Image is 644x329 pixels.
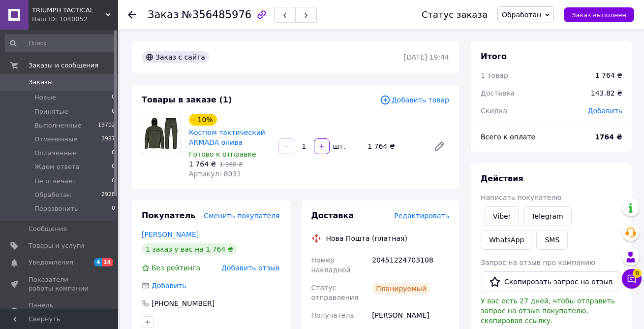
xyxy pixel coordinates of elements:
[101,191,115,199] span: 2928
[142,95,232,104] span: Товары в заказе (1)
[481,259,595,266] span: Запрос на отзыв про компанию
[29,241,84,250] span: Товары и услуги
[372,283,430,295] div: Планируемый
[331,141,346,151] div: шт.
[34,163,80,171] span: Ждем ответа
[189,170,241,178] span: Артикул: 8031
[112,93,115,102] span: 0
[311,211,354,220] span: Доставка
[595,133,622,141] b: 1764 ₴
[182,9,251,21] span: №356485976
[94,258,102,266] span: 4
[34,204,78,213] span: Перезвонить
[151,298,215,308] div: [PHONE_NUMBER]
[481,133,535,141] span: Всего к оплате
[422,10,488,20] div: Статус заказа
[128,10,136,20] div: Вернуться назад
[404,53,449,61] time: [DATE] 19:44
[221,264,279,272] span: Добавить отзыв
[380,95,449,105] span: Добавить товар
[5,34,116,52] input: Поиск
[34,93,56,102] span: Новые
[32,6,106,15] span: TRIUMPH TACTICAL
[34,149,77,158] span: Оплаченные
[502,11,541,19] span: Обработан
[588,107,622,115] span: Добавить
[481,52,507,61] span: Итого
[633,269,642,278] span: 8
[364,139,426,153] div: 1 764 ₴
[324,233,410,243] div: Нова Пошта (платная)
[311,311,354,319] span: Получатель
[429,136,449,156] a: Редактировать
[142,243,237,255] div: 1 заказ у вас на 1 764 ₴
[32,15,118,24] div: Ваш ID: 1040052
[311,256,351,274] span: Номер накладной
[29,275,91,293] span: Показатели работы компании
[29,78,53,87] span: Заказы
[481,107,507,115] span: Скидка
[101,135,115,144] span: 3987
[219,161,243,168] span: 1 960 ₴
[189,150,256,158] span: Готово к отправке
[34,121,82,130] span: Выполненные
[148,9,179,21] span: Заказ
[34,107,68,116] span: Принятые
[189,160,216,168] span: 1 764 ₴
[142,51,209,63] div: Заказ с сайта
[29,225,67,233] span: Сообщения
[485,206,519,226] a: Viber
[112,149,115,158] span: 0
[29,301,91,319] span: Панель управления
[536,230,568,250] button: SMS
[481,71,508,79] span: 1 товар
[152,282,186,290] span: Добавить
[370,251,451,279] div: 20451224703108
[112,107,115,116] span: 0
[34,191,71,199] span: Обработан
[189,114,217,126] div: - 10%
[29,61,98,70] span: Заказы и сообщения
[572,11,626,19] span: Заказ выполнен
[481,174,523,183] span: Действия
[34,135,77,144] span: Отмененные
[34,177,76,186] span: Не отвечает
[481,89,515,97] span: Доставка
[481,230,532,250] a: WhatsApp
[204,212,279,220] span: Сменить покупателя
[152,264,200,272] span: Без рейтинга
[595,70,622,80] div: 1 764 ₴
[481,271,621,292] button: Скопировать запрос на отзыв
[311,284,359,301] span: Статус отправления
[142,230,199,238] a: [PERSON_NAME]
[189,129,265,146] a: Костюм тактический ARMADA олива
[394,212,449,220] span: Редактировать
[142,118,181,149] img: Костюм тактический ARMADA олива
[564,7,634,22] button: Заказ выполнен
[98,121,115,130] span: 19702
[112,204,115,213] span: 0
[585,82,628,104] div: 143.82 ₴
[112,177,115,186] span: 0
[29,258,73,267] span: Уведомления
[142,211,195,220] span: Покупатель
[112,163,115,171] span: 0
[370,306,451,324] div: [PERSON_NAME]
[102,258,113,266] span: 14
[523,206,571,226] a: Telegram
[481,297,615,325] span: У вас есть 27 дней, чтобы отправить запрос на отзыв покупателю, скопировав ссылку.
[622,269,642,289] button: Чат с покупателем8
[481,194,561,201] span: Написать покупателю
